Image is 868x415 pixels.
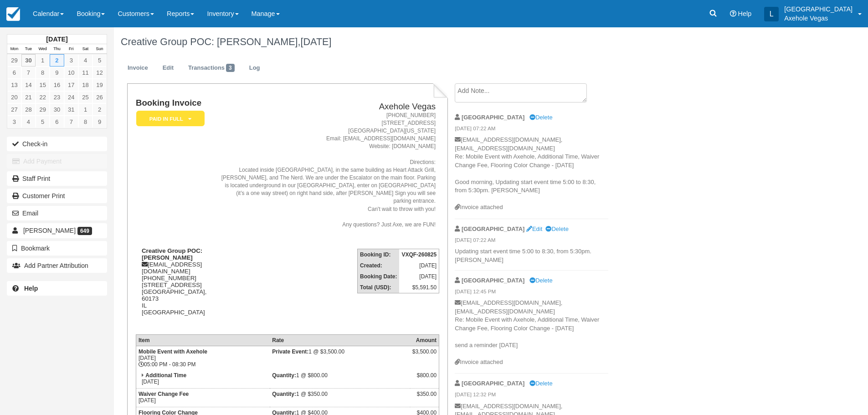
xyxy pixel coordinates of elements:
td: [DATE] [399,260,439,271]
a: 9 [50,67,64,79]
a: 20 [7,91,21,103]
a: Invoice [121,59,155,77]
th: Thu [50,44,64,54]
a: Transactions3 [181,59,241,77]
a: 28 [21,103,36,116]
span: [DATE] [301,36,332,47]
a: 6 [50,116,64,128]
button: Check-in [7,137,107,151]
a: 19 [92,79,107,91]
a: Delete [529,380,552,387]
strong: Creative Group POC: [PERSON_NAME] [142,247,202,261]
a: 3 [7,116,21,128]
address: [PHONE_NUMBER] [STREET_ADDRESS] [GEOGRAPHIC_DATA][US_STATE] Email: [EMAIL_ADDRESS][DOMAIN_NAME] W... [221,112,436,229]
a: 4 [21,116,36,128]
a: Help [7,281,107,296]
th: Wed [36,44,50,54]
th: Mon [7,44,21,54]
strong: Private Event [272,348,308,355]
a: 18 [78,79,92,91]
p: [GEOGRAPHIC_DATA] [784,5,853,14]
a: 29 [7,54,21,67]
th: Created: [358,260,400,271]
td: [DATE] [136,370,270,389]
a: [PERSON_NAME] 649 [7,223,107,238]
strong: Waiver Change Fee [139,391,189,397]
em: [DATE] 12:45 PM [455,288,608,298]
a: 12 [92,67,107,79]
a: Edit [526,225,542,232]
a: 16 [50,79,64,91]
th: Tue [21,44,36,54]
a: Customer Print [7,189,107,203]
button: Bookmark [7,241,107,256]
a: 5 [92,54,107,67]
td: [DATE] 05:00 PM - 08:30 PM [136,346,270,370]
div: $3,500.00 [412,348,437,362]
a: 2 [92,103,107,116]
strong: Quantity [272,391,296,397]
p: [EMAIL_ADDRESS][DOMAIN_NAME], [EMAIL_ADDRESS][DOMAIN_NAME] Re: Mobile Event with Axehole, Additio... [455,299,608,358]
strong: VXQF-260825 [401,251,437,258]
em: [DATE] 07:22 AM [455,236,608,246]
a: 8 [36,67,50,79]
td: $5,591.50 [399,282,439,293]
a: 8 [78,116,92,128]
strong: [GEOGRAPHIC_DATA] [462,277,524,284]
td: 1 @ $800.00 [270,370,410,389]
b: Help [24,285,38,292]
button: Add Payment [7,154,107,169]
th: Amount [410,335,439,346]
span: [PERSON_NAME] [23,227,76,234]
a: Edit [156,59,180,77]
button: Add Partner Attribution [7,258,107,273]
a: 17 [64,79,78,91]
strong: Additional Time [145,372,186,379]
a: 23 [50,91,64,103]
a: 3 [64,54,78,67]
div: Invoice attached [455,203,608,212]
strong: Quantity [272,372,296,379]
span: Help [738,10,752,17]
div: L [764,7,779,21]
a: 1 [36,54,50,67]
p: Axehole Vegas [784,14,853,23]
strong: Mobile Event with Axehole [139,348,207,355]
span: 649 [77,227,92,235]
div: Invoice attached [455,358,608,367]
div: $350.00 [412,391,437,405]
a: Log [242,59,267,77]
a: Delete [529,114,552,121]
a: Paid in Full [136,110,201,127]
a: 25 [78,91,92,103]
a: 13 [7,79,21,91]
strong: [GEOGRAPHIC_DATA] [462,380,524,387]
strong: [GEOGRAPHIC_DATA] [462,114,524,121]
th: Rate [270,335,410,346]
em: [DATE] 07:22 AM [455,125,608,135]
div: $800.00 [412,372,437,386]
p: Updating start event time 5:00 to 8:30, from 5:30pm. [PERSON_NAME] [455,247,608,264]
th: Total (USD): [358,282,400,293]
a: 14 [21,79,36,91]
em: Paid in Full [136,111,205,127]
a: 26 [92,91,107,103]
th: Booking ID: [358,249,400,260]
th: Sat [78,44,92,54]
th: Sun [92,44,107,54]
h2: Axehole Vegas [221,102,436,112]
a: 7 [21,67,36,79]
a: 7 [64,116,78,128]
a: Staff Print [7,171,107,186]
a: 5 [36,116,50,128]
td: [DATE] [136,389,270,407]
div: [EMAIL_ADDRESS][DOMAIN_NAME] [PHONE_NUMBER] [STREET_ADDRESS] [GEOGRAPHIC_DATA], 60173 IL [GEOGRAP... [136,247,217,327]
a: 29 [36,103,50,116]
a: 6 [7,67,21,79]
th: Booking Date: [358,271,400,282]
a: 31 [64,103,78,116]
em: [DATE] 12:32 PM [455,391,608,401]
a: 21 [21,91,36,103]
a: 27 [7,103,21,116]
a: 24 [64,91,78,103]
